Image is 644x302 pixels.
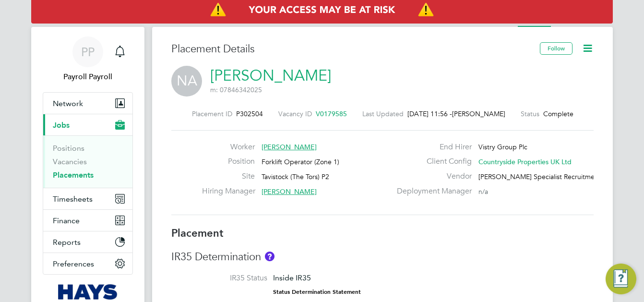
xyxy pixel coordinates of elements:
span: [DATE] 11:56 - [407,109,452,118]
img: hays-logo-retina.png [58,284,118,300]
span: m: 07846342025 [210,85,262,94]
strong: Status Determination Statement [273,289,361,295]
button: Jobs [43,114,132,135]
label: Deployment Manager [391,186,472,196]
label: Placement ID [192,109,232,118]
a: Placements [53,170,94,180]
span: Forklift Operator (Zone 1) [262,157,339,166]
label: Site [202,171,255,181]
label: Worker [202,142,255,152]
span: Jobs [53,121,70,130]
span: P302504 [236,109,263,118]
span: NA [171,66,202,97]
a: PPPayroll Payroll [43,36,133,83]
button: Timesheets [43,188,132,209]
label: IR35 Status [171,273,267,283]
span: PP [81,46,95,58]
label: Position [202,157,255,167]
a: [PERSON_NAME] [210,66,331,85]
span: Vistry Group Plc [478,143,527,151]
label: Hiring Manager [202,186,255,196]
button: Engage Resource Center [606,264,636,294]
span: n/a [478,187,488,196]
button: Follow [540,42,572,55]
span: [PERSON_NAME] [262,187,317,196]
span: Payroll Payroll [43,71,133,83]
label: Vacancy ID [278,109,312,118]
span: Preferences [53,259,94,268]
label: Client Config [391,157,472,167]
label: Vendor [391,171,472,181]
a: Positions [53,144,84,153]
a: Vacancies [53,157,87,166]
span: Inside IR35 [273,273,311,282]
button: About IR35 [265,252,274,261]
span: Countryside Properties UK Ltd [478,157,572,166]
h3: IR35 Determination [171,250,594,264]
a: Go to home page [43,284,133,300]
button: Finance [43,210,132,231]
label: Status [521,109,539,118]
button: Preferences [43,253,132,274]
label: Last Updated [362,109,404,118]
span: Network [53,99,83,108]
span: Complete [543,109,573,118]
span: Tavistock (The Tors) P2 [262,172,329,181]
span: [PERSON_NAME] [452,109,505,118]
b: Placement [171,227,224,240]
button: Network [43,93,132,114]
div: Jobs [43,135,132,188]
button: Reports [43,231,132,253]
span: [PERSON_NAME] Specialist Recruitment Limited [478,172,625,181]
span: [PERSON_NAME] [262,143,317,151]
h3: Placement Details [171,42,533,56]
span: Finance [53,216,80,225]
span: Timesheets [53,194,93,204]
span: V0179585 [316,109,347,118]
label: End Hirer [391,142,472,152]
span: Reports [53,238,81,247]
